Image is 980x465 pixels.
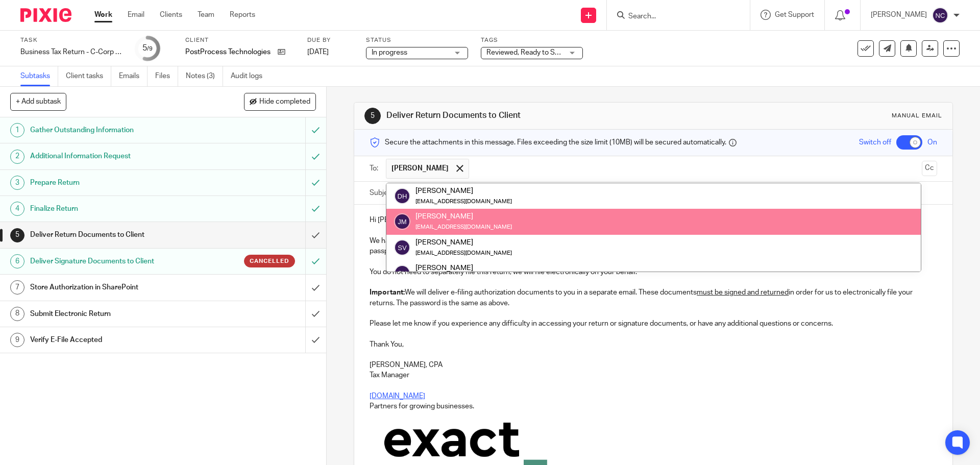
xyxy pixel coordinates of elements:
p: We have prepared your federal and state corporation income tax returns for the year [DATE]. Pleas... [370,236,937,257]
span: [DATE] [307,48,329,56]
div: 2 [10,150,24,164]
button: + Add subtask [10,93,66,110]
p: Partners for growing businesses. [370,401,937,411]
div: [PERSON_NAME] [415,211,512,222]
div: 5 [364,108,381,124]
small: /9 [147,46,153,52]
a: Reports [230,10,255,20]
a: Subtasks [20,66,58,86]
p: [PERSON_NAME] [871,10,927,20]
div: 3 [10,176,24,190]
div: [PERSON_NAME] [415,263,512,273]
img: svg%3E [394,239,410,256]
div: 5 [142,42,153,54]
a: Client tasks [66,66,111,86]
p: PostProcess Technologies Inc [185,47,273,57]
h1: Deliver Return Documents to Client [30,227,207,242]
a: Notes (3) [186,66,223,86]
p: You do not need to separately file this return, we will file electronically on your behalf. [370,267,937,277]
h1: Store Authorization in SharePoint [30,280,207,295]
a: Audit logs [231,66,270,86]
small: [EMAIL_ADDRESS][DOMAIN_NAME] [415,224,512,230]
p: [PERSON_NAME], CPA [370,360,937,370]
img: svg%3E [394,188,410,204]
img: svg%3E [394,265,410,281]
span: On [927,137,937,148]
div: Business Tax Return - C-Corp - On Extension [20,47,122,57]
p: We will deliver e-filing authorization documents to you in a separate email. These documents in o... [370,287,937,308]
h1: Deliver Return Documents to Client [386,110,675,121]
label: Subject: [370,188,396,198]
div: 5 [10,228,24,242]
h1: Prepare Return [30,175,207,190]
label: To: [370,163,381,174]
h1: Verify E-File Accepted [30,332,207,348]
a: Emails [119,66,148,86]
div: 4 [10,202,24,216]
label: Client [185,36,295,44]
span: Cancelled [250,257,289,265]
a: Work [94,10,112,20]
small: [EMAIL_ADDRESS][DOMAIN_NAME] [415,199,512,204]
div: 7 [10,280,24,295]
a: [DOMAIN_NAME] [370,393,425,400]
div: Manual email [892,112,942,120]
img: svg%3E [394,213,410,230]
input: Search [627,12,719,21]
div: [PERSON_NAME] [415,237,512,248]
h1: Deliver Signature Documents to Client [30,254,207,269]
h1: Additional Information Request [30,149,207,164]
h1: Finalize Return [30,201,207,216]
strong: Important: [370,289,405,296]
img: svg%3E [932,7,948,23]
button: Cc [922,161,937,176]
p: Please let me know if you experience any difficulty in accessing your return or signature documen... [370,319,937,329]
div: 9 [10,333,24,347]
span: Hide completed [259,98,310,106]
label: Due by [307,36,353,44]
label: Task [20,36,122,44]
a: Clients [160,10,182,20]
div: 1 [10,123,24,137]
p: Thank You, [370,339,937,350]
span: In progress [372,49,407,56]
div: 6 [10,254,24,268]
a: Files [155,66,178,86]
a: Email [128,10,144,20]
div: 8 [10,307,24,321]
span: Get Support [775,11,814,18]
img: Pixie [20,8,71,22]
span: Secure the attachments in this message. Files exceeding the size limit (10MB) will be secured aut... [385,137,726,148]
label: Status [366,36,468,44]
p: Hi [PERSON_NAME], [370,215,937,225]
h1: Submit Electronic Return [30,306,207,322]
a: Team [198,10,214,20]
span: Switch off [859,137,891,148]
label: Tags [481,36,583,44]
small: [EMAIL_ADDRESS][DOMAIN_NAME] [415,250,512,256]
div: [PERSON_NAME] [415,186,512,196]
h1: Gather Outstanding Information [30,123,207,138]
span: Reviewed, Ready to Send + 2 [486,49,578,56]
span: [PERSON_NAME] [391,163,449,174]
p: Tax Manager [370,370,937,380]
u: must be signed and returned [697,289,789,296]
button: Hide completed [244,93,316,110]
